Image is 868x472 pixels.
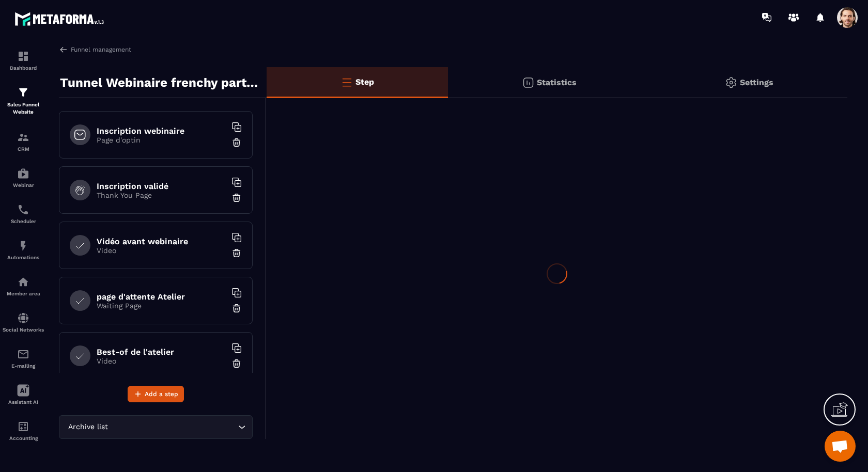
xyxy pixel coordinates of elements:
[537,77,577,87] p: Statistics
[14,9,107,28] img: logo
[340,76,353,88] img: bars-o.4a397970.svg
[66,421,110,433] span: Archive list
[231,248,242,258] img: trash
[231,358,242,369] img: trash
[17,203,29,216] img: scheduler
[231,137,242,148] img: trash
[3,160,44,196] a: automationsautomationsWebinar
[231,303,242,313] img: trash
[355,77,374,87] p: Step
[825,431,856,462] div: Ouvrir le chat
[128,386,184,402] button: Add a step
[3,435,44,441] p: Accounting
[3,42,44,78] a: formationformationDashboard
[3,268,44,304] a: automationsautomationsMember area
[3,101,44,116] p: Sales Funnel Website
[17,240,29,252] img: automations
[97,126,226,136] h6: Inscription webinaire
[60,72,259,93] p: Tunnel Webinaire frenchy partners
[3,255,44,260] p: Automations
[17,312,29,324] img: social-network
[59,45,131,54] a: Funnel management
[3,363,44,369] p: E-mailing
[3,123,44,160] a: formationformationCRM
[97,136,226,144] p: Page d'optin
[97,347,226,357] h6: Best-of de l'atelier
[97,237,226,246] h6: Vidéo avant webinaire
[3,65,44,71] p: Dashboard
[17,276,29,288] img: automations
[97,191,226,199] p: Thank You Page
[3,327,44,333] p: Social Networks
[3,146,44,152] p: CRM
[3,340,44,376] a: emailemailE-mailing
[97,292,226,302] h6: page d'attente Atelier
[3,304,44,340] a: social-networksocial-networkSocial Networks
[740,77,773,87] p: Settings
[17,420,29,433] img: accountant
[3,376,44,413] a: Assistant AI
[3,291,44,296] p: Member area
[145,389,178,399] span: Add a step
[17,167,29,180] img: automations
[3,196,44,232] a: schedulerschedulerScheduler
[59,415,253,439] div: Search for option
[17,348,29,360] img: email
[3,413,44,449] a: accountantaccountantAccounting
[3,399,44,405] p: Assistant AI
[59,45,68,54] img: arrow
[3,218,44,224] p: Scheduler
[725,76,737,89] img: setting-gr.5f69749f.svg
[97,357,226,365] p: Video
[97,246,226,255] p: Video
[3,78,44,123] a: formationformationSales Funnel Website
[3,182,44,188] p: Webinar
[522,76,534,89] img: stats.20deebd0.svg
[17,86,29,99] img: formation
[97,302,226,310] p: Waiting Page
[110,421,236,433] input: Search for option
[97,181,226,191] h6: Inscription validé
[231,193,242,203] img: trash
[3,232,44,268] a: automationsautomationsAutomations
[17,131,29,144] img: formation
[17,50,29,62] img: formation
